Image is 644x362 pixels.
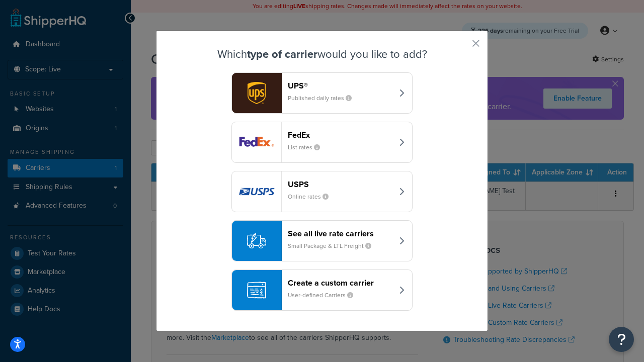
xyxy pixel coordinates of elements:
img: icon-carrier-liverate-becf4550.svg [247,231,266,250]
small: Online rates [288,192,337,201]
img: ups logo [232,73,281,113]
img: icon-carrier-custom-c93b8a24.svg [247,281,266,300]
img: usps logo [232,171,281,212]
header: Create a custom carrier [288,278,393,288]
button: See all live rate carriersSmall Package & LTL Freight [231,220,413,261]
button: ups logoUPS®Published daily rates [231,72,413,114]
small: User-defined Carriers [288,291,361,300]
h3: Which would you like to add? [182,48,462,60]
header: FedEx [288,130,393,140]
small: Published daily rates [288,94,360,103]
strong: type of carrier [247,46,317,62]
button: Create a custom carrierUser-defined Carriers [231,269,413,311]
img: fedEx logo [232,122,281,162]
button: fedEx logoFedExList rates [231,122,413,163]
header: USPS [288,179,393,189]
small: Small Package & LTL Freight [288,241,379,250]
button: usps logoUSPSOnline rates [231,171,413,212]
header: See all live rate carriers [288,229,393,238]
small: List rates [288,143,328,152]
header: UPS® [288,81,393,90]
button: Open Resource Center [609,327,634,352]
